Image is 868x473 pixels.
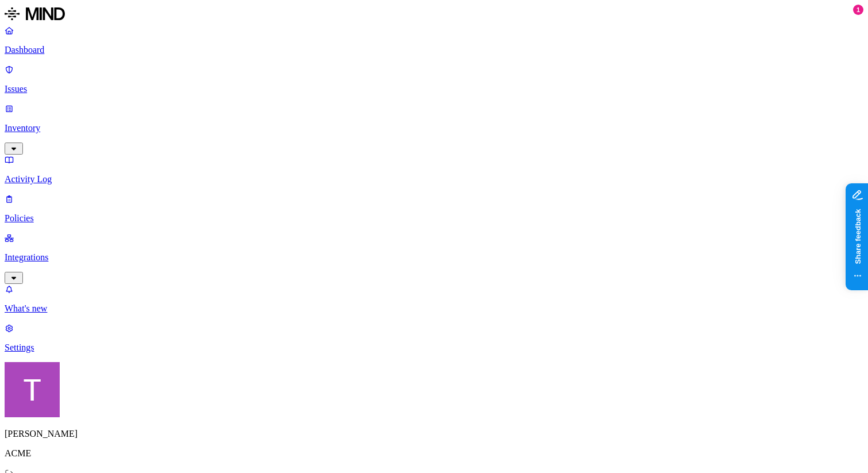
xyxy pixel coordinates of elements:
[5,64,863,94] a: Issues
[5,84,863,94] p: Issues
[5,448,863,459] p: ACME
[5,123,863,133] p: Inventory
[5,194,863,224] a: Policies
[5,5,863,25] a: MIND
[5,45,863,55] p: Dashboard
[5,233,863,282] a: Integrations
[5,303,863,314] p: What's new
[5,343,863,353] p: Settings
[5,103,863,153] a: Inventory
[853,5,863,15] div: 1
[5,323,863,353] a: Settings
[5,362,60,417] img: Tzvi Shir-Vaknin
[5,284,863,314] a: What's new
[5,252,863,263] p: Integrations
[5,174,863,184] p: Activity Log
[5,213,863,224] p: Policies
[5,155,863,184] a: Activity Log
[5,25,863,55] a: Dashboard
[5,5,65,23] img: MIND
